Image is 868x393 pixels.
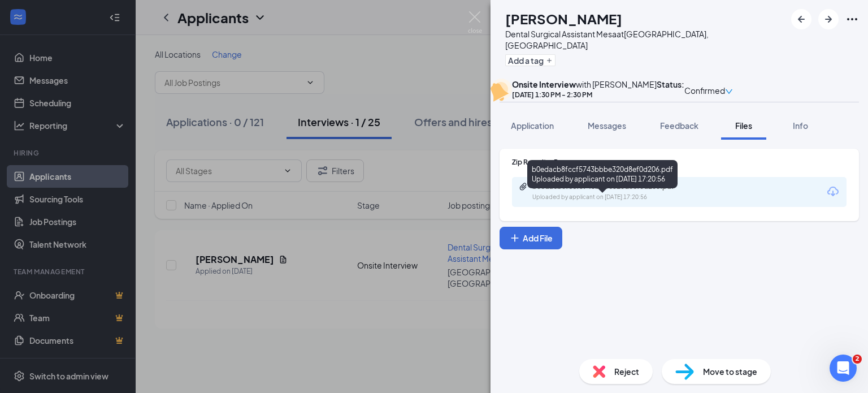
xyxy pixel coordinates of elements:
span: Files [735,120,752,131]
span: Info [793,120,808,131]
svg: ArrowLeftNew [795,12,808,26]
svg: Download [826,185,840,198]
span: Feedback [660,120,698,131]
div: [DATE] 1:30 PM - 2:30 PM [512,90,657,100]
span: Reject [614,365,639,378]
div: with [PERSON_NAME] [512,79,657,90]
h1: [PERSON_NAME] [505,9,622,28]
button: Add FilePlus [500,227,562,249]
span: Messages [588,120,626,131]
a: Paperclipb0edacb8fccf5743bbbe320d8ef0d206.pdfUploaded by applicant on [DATE] 17:20:56 [519,182,702,202]
svg: Ellipses [845,12,859,26]
button: PlusAdd a tag [505,54,555,66]
svg: Paperclip [519,182,528,191]
button: ArrowLeftNew [791,9,811,29]
div: Zip Recruiter Resume [512,157,847,167]
button: ArrowRight [818,9,839,29]
iframe: Intercom live chat [830,355,857,382]
span: Move to stage [703,365,757,378]
div: Dental Surgical Assistant Mesa at [GEOGRAPHIC_DATA], [GEOGRAPHIC_DATA] [505,28,785,51]
svg: Plus [546,57,553,64]
div: b0edacb8fccf5743bbbe320d8ef0d206.pdf Uploaded by applicant on [DATE] 17:20:56 [527,160,678,188]
span: Confirmed [684,84,725,97]
span: Application [511,120,554,131]
svg: Plus [509,232,520,244]
div: Uploaded by applicant on [DATE] 17:20:56 [532,193,702,202]
b: Onsite Interview [512,79,576,89]
div: Status : [657,79,684,102]
span: 2 [853,355,862,364]
span: down [725,88,733,96]
svg: ArrowRight [822,12,835,26]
